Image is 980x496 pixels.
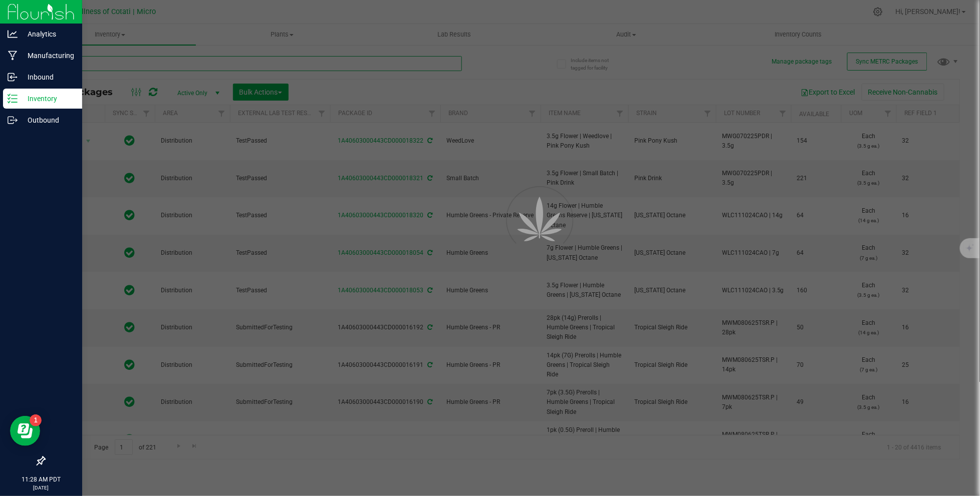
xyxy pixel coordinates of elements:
iframe: Resource center [10,416,40,446]
p: 11:28 AM PDT [5,475,78,484]
iframe: Resource center unread badge [30,414,42,426]
inline-svg: Outbound [8,115,18,125]
p: Analytics [18,28,78,40]
p: Inbound [18,71,78,83]
inline-svg: Analytics [8,29,18,39]
p: Inventory [18,93,78,105]
p: Manufacturing [18,50,78,62]
p: Outbound [18,114,78,126]
inline-svg: Inbound [8,72,18,82]
inline-svg: Manufacturing [8,51,18,61]
p: [DATE] [5,484,78,491]
inline-svg: Inventory [8,94,18,104]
